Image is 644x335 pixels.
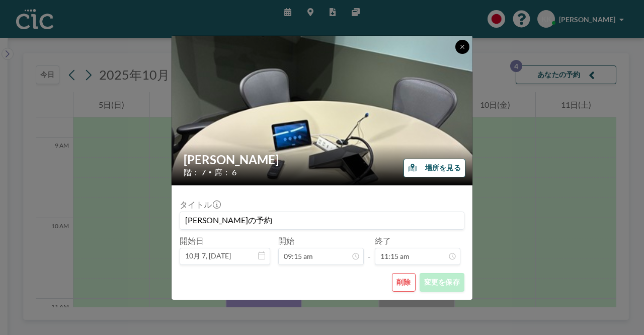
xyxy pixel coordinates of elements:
[278,236,294,246] label: 開始
[208,168,212,176] span: •
[404,159,465,177] button: 場所を見る
[180,199,220,210] label: タイトル
[392,273,416,292] button: 削除
[184,167,206,177] span: 階： 7
[420,273,464,292] button: 変更を保存
[180,236,204,246] label: 開始日
[214,167,236,177] span: 席： 6
[375,236,391,246] label: 終了
[180,212,464,229] input: (タイトルなし)
[368,239,371,261] span: -
[184,152,461,167] h2: [PERSON_NAME]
